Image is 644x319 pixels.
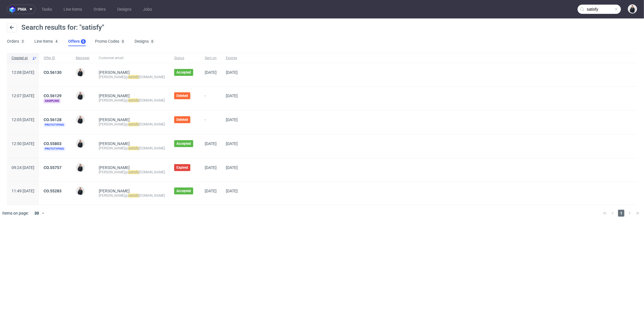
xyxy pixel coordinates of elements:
[128,122,139,126] mark: satisfy
[122,40,124,44] div: 0
[99,193,165,198] div: [PERSON_NAME]@ [DOMAIN_NAME]
[12,93,34,98] span: 12:07 [DATE]
[226,56,238,61] span: Expires
[44,165,62,170] a: CO.55757
[226,189,238,193] span: [DATE]
[31,209,41,217] div: 30
[38,5,55,14] a: Tasks
[76,116,84,124] img: Adrian Margula
[18,7,26,11] span: pma
[99,170,165,174] div: [PERSON_NAME]@ [DOMAIN_NAME]
[44,147,65,151] span: Prototyping
[176,189,191,193] span: Accepted
[135,37,155,46] a: Designs0
[99,117,130,122] a: [PERSON_NAME]
[99,98,165,103] div: [PERSON_NAME]@ [DOMAIN_NAME]
[44,56,66,61] span: Offer ID
[99,122,165,127] div: [PERSON_NAME]@ [DOMAIN_NAME]
[205,70,217,75] span: [DATE]
[99,141,130,146] a: [PERSON_NAME]
[139,5,155,14] a: Jobs
[176,70,191,75] span: Accepted
[128,194,139,198] mark: satisfy
[205,165,217,170] span: [DATE]
[44,141,62,146] a: CO.55803
[7,37,25,46] a: Orders3
[44,123,65,127] span: Prototyping
[12,189,34,193] span: 11:49 [DATE]
[99,189,130,193] a: [PERSON_NAME]
[176,117,188,122] span: Deleted
[44,93,62,98] a: CO.56129
[76,56,90,61] span: Manager
[90,5,109,14] a: Orders
[128,98,139,102] mark: satisfy
[226,70,238,75] span: [DATE]
[95,37,125,46] a: Promo Codes0
[12,70,34,75] span: 12:08 [DATE]
[12,141,34,146] span: 12:50 [DATE]
[22,40,24,44] div: 3
[10,6,18,13] img: logo
[76,140,84,148] img: Adrian Margula
[174,56,196,61] span: Status
[226,141,238,146] span: [DATE]
[60,5,85,14] a: Line Items
[128,170,139,174] mark: satisfy
[114,5,135,14] a: Designs
[2,210,29,216] span: Items on page:
[34,37,59,46] a: Line Items4
[151,40,153,44] div: 0
[226,93,238,98] span: [DATE]
[44,99,60,103] span: Sampling
[99,56,165,61] span: Customer email
[99,165,130,170] a: [PERSON_NAME]
[55,40,57,44] div: 4
[205,117,217,127] span: -
[68,37,86,46] a: Offers6
[205,141,217,146] span: [DATE]
[205,93,217,103] span: -
[76,68,84,76] img: Adrian Margula
[176,141,191,146] span: Accepted
[99,93,130,98] a: [PERSON_NAME]
[21,23,104,31] span: Search results for: "satisfy"
[205,56,217,61] span: Sent on
[99,75,165,79] div: [PERSON_NAME]@ [DOMAIN_NAME]
[76,92,84,100] img: Adrian Margula
[82,40,84,44] div: 6
[128,146,139,150] mark: satisfy
[44,70,62,75] a: CO.56130
[7,5,36,14] button: pma
[205,189,217,193] span: [DATE]
[12,165,34,170] span: 09:24 [DATE]
[226,165,238,170] span: [DATE]
[226,117,238,122] span: [DATE]
[99,70,130,75] a: [PERSON_NAME]
[128,75,139,79] mark: satisfy
[44,117,62,122] a: CO.56128
[99,146,165,151] div: [PERSON_NAME]@ [DOMAIN_NAME]
[12,56,30,61] span: Created at
[76,164,84,172] img: Adrian Margula
[618,210,624,217] span: 1
[76,187,84,195] img: Adrian Margula
[176,165,188,170] span: Expired
[628,5,636,13] img: Adrian Margula
[12,117,34,122] span: 12:05 [DATE]
[44,189,62,193] a: CO.55283
[176,93,188,98] span: Deleted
